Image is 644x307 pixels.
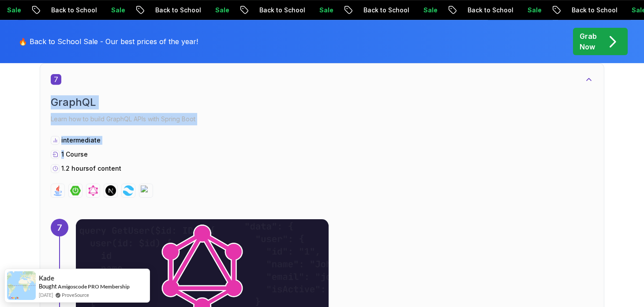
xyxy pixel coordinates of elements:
[123,185,134,196] img: tailwindcss logo
[104,6,132,15] p: Sale
[39,283,57,290] span: Bought
[105,185,116,196] img: nextjs logo
[565,6,625,15] p: Back to School
[252,6,312,15] p: Back to School
[61,164,121,173] p: 1.2 hours of content
[39,274,54,282] span: Kade
[88,185,98,196] img: graphql logo
[356,6,416,15] p: Back to School
[61,150,88,158] span: 1 Course
[416,6,445,15] p: Sale
[7,271,36,300] img: provesource social proof notification image
[141,185,151,196] img: postman logo
[312,6,341,15] p: Sale
[580,31,597,52] p: Grab Now
[148,6,208,15] p: Back to School
[58,283,130,290] a: Amigoscode PRO Membership
[44,6,104,15] p: Back to School
[70,185,81,196] img: spring-boot logo
[19,36,198,47] p: 🔥 Back to School Sale - Our best prices of the year!
[208,6,236,15] p: Sale
[39,291,53,299] span: [DATE]
[52,185,63,196] img: java logo
[51,113,593,125] p: Learn how to build GraphQL APIs with Spring Boot
[51,74,61,85] span: 7
[461,6,520,15] p: Back to School
[51,219,68,236] div: 7
[520,6,549,15] p: Sale
[51,95,593,109] h2: GraphQL
[61,136,101,145] p: intermediate
[62,291,89,299] a: ProveSource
